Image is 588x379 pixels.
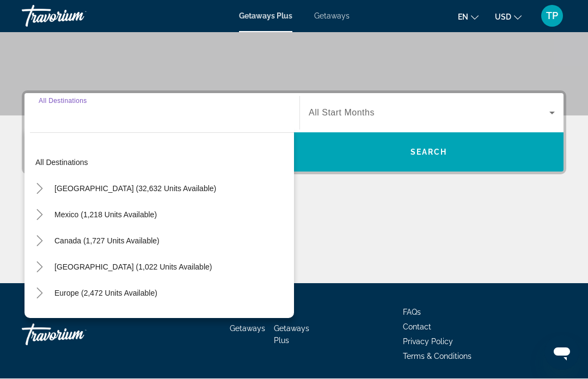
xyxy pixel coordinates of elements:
button: Toggle Australia (210 units available) [30,310,49,329]
span: Mexico (1,218 units available) [54,211,157,219]
button: Toggle United States (32,632 units available) [30,180,49,199]
button: Toggle Caribbean & Atlantic Islands (1,022 units available) [30,258,49,277]
a: Getaways Plus [239,12,292,21]
button: User Menu [538,5,566,28]
a: Getaways Plus [274,325,309,345]
span: All destinations [35,158,88,167]
button: Search [294,133,563,172]
a: Travorium [22,319,131,351]
a: Privacy Policy [403,338,453,346]
button: Toggle Europe (2,472 units available) [30,284,49,303]
span: USD [495,13,511,22]
button: Toggle Mexico (1,218 units available) [30,206,49,225]
button: Change language [458,9,479,25]
span: All Destinations [39,97,87,105]
button: [GEOGRAPHIC_DATA] (1,022 units available) [49,258,217,277]
span: TP [546,11,558,22]
a: Terms & Conditions [403,352,471,361]
button: Europe (2,472 units available) [49,284,163,303]
a: Travorium [22,2,131,30]
button: Change currency [495,9,522,25]
span: Europe (2,472 units available) [54,289,157,298]
button: Canada (1,727 units available) [49,231,165,251]
button: All destinations [30,153,294,173]
span: All Start Months [309,108,375,118]
span: [GEOGRAPHIC_DATA] (32,632 units available) [54,185,216,193]
a: Contact [403,323,431,332]
a: Getaways [230,325,265,333]
span: [GEOGRAPHIC_DATA] (1,022 units available) [54,263,212,272]
span: Canada (1,727 units available) [54,237,160,246]
a: FAQs [403,308,421,317]
button: Australia (210 units available) [49,310,162,329]
iframe: Button to launch messaging window [544,335,579,370]
button: Toggle Canada (1,727 units available) [30,232,49,251]
span: en [458,13,468,22]
button: [GEOGRAPHIC_DATA] (32,632 units available) [49,179,222,199]
div: Search widget [24,94,563,172]
a: Getaways [314,12,350,21]
button: Mexico (1,218 units available) [49,205,162,225]
span: Search [411,148,448,157]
